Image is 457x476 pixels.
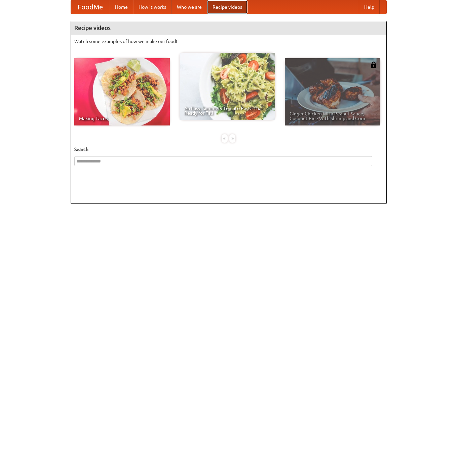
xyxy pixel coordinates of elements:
a: Making Tacos [74,58,170,125]
a: Who we are [172,0,207,14]
a: An Easy, Summery Tomato Pasta That's Ready for Fall [180,53,275,120]
a: How it works [133,0,172,14]
div: » [229,134,235,143]
h5: Search [74,146,383,153]
a: Help [359,0,380,14]
span: Making Tacos [79,116,165,121]
a: Home [110,0,133,14]
a: Recipe videos [207,0,247,14]
div: « [222,134,228,143]
span: An Easy, Summery Tomato Pasta That's Ready for Fall [184,106,270,115]
img: 483408.png [370,62,377,68]
h4: Recipe videos [71,21,386,35]
p: Watch some examples of how we make our food! [74,38,383,45]
a: FoodMe [71,0,110,14]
